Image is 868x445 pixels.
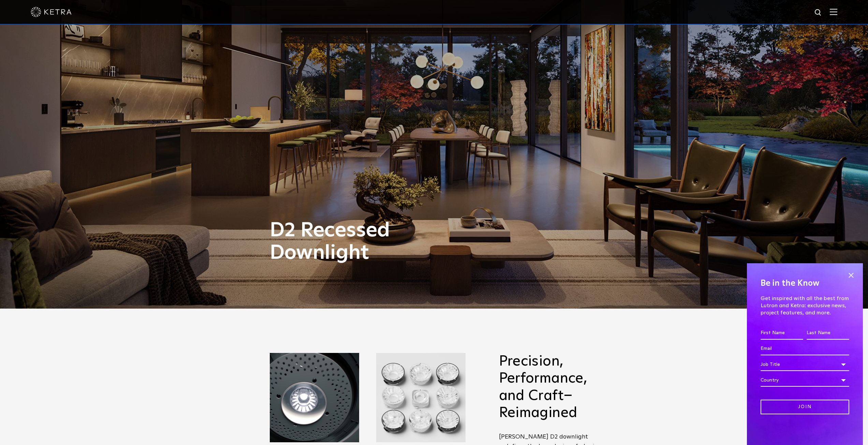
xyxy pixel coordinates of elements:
[270,353,359,442] img: Ketra 2
[761,342,849,355] input: Email
[830,9,837,15] img: Hamburger%20Nav.svg
[807,327,849,340] input: Last Name
[814,9,823,17] img: search icon
[270,219,462,264] h1: D2 Recessed Downlight
[761,327,803,340] input: First Name
[376,353,466,442] img: Ketra D2 LED Downlight fixtures with Wireless Control
[761,295,849,316] p: Get inspired with all the best from Lutron and Ketra: exclusive news, project features, and more.
[499,353,605,422] h2: Precision, Performance, and Craft–Reimagined
[761,277,849,290] h4: Be in the Know
[761,400,849,414] input: Join
[761,358,849,371] div: Job Title
[761,374,849,387] div: Country
[31,7,72,17] img: ketra-logo-2019-white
